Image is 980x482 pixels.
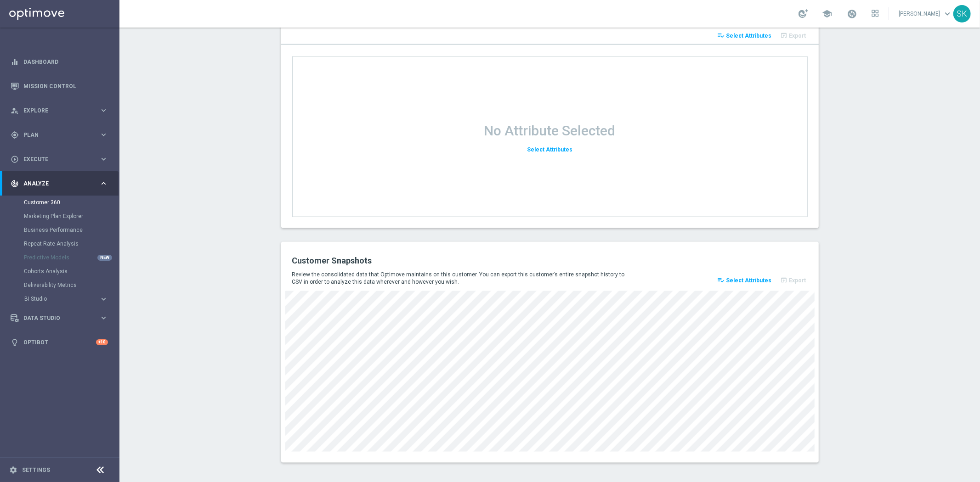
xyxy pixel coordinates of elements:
div: Data Studio [11,314,99,322]
button: person_search Explore keyboard_arrow_right [10,107,108,114]
i: play_circle_outline [11,155,19,163]
button: play_circle_outline Execute keyboard_arrow_right [10,156,108,163]
div: Marketing Plan Explorer [24,209,119,223]
a: Cohorts Analysis [24,268,96,275]
i: keyboard_arrow_right [99,295,108,303]
a: Deliverability Metrics [24,281,96,289]
div: Explore [11,106,99,115]
i: person_search [11,106,19,115]
a: Business Performance [24,226,96,234]
button: lightbulb Optibot +10 [10,339,108,346]
span: Select Attributes [726,33,772,39]
i: track_changes [11,179,19,188]
button: Select Attributes [526,144,574,156]
i: equalizer [11,58,19,66]
div: Deliverability Metrics [24,278,119,292]
i: gps_fixed [11,131,19,139]
i: keyboard_arrow_right [99,314,108,322]
a: Repeat Rate Analysis [24,240,96,247]
button: Mission Control [10,83,108,90]
span: Select Attributes [527,146,572,153]
i: lightbulb [11,338,19,347]
button: playlist_add_check Select Attributes [716,29,773,42]
a: Optibot [23,330,96,354]
i: keyboard_arrow_right [99,179,108,188]
span: Explore [23,108,99,113]
div: Optibot [11,330,108,354]
div: BI Studio [24,292,119,306]
span: Data Studio [23,315,99,321]
button: Data Studio keyboard_arrow_right [10,314,108,322]
a: Settings [22,467,50,473]
span: Analyze [23,181,99,186]
a: [PERSON_NAME]keyboard_arrow_down [898,7,953,21]
span: school [822,9,832,19]
i: playlist_add_check [718,276,725,284]
span: Plan [23,132,99,138]
span: keyboard_arrow_down [942,9,952,19]
p: Review the consolidated data that Optimove maintains on this customer. You can export this custom... [292,271,631,286]
i: keyboard_arrow_right [99,155,108,163]
div: NEW [97,255,112,261]
span: Execute [23,157,99,162]
div: Repeat Rate Analysis [24,237,119,251]
h1: No Attribute Selected [484,123,616,139]
a: Mission Control [23,74,108,98]
i: playlist_add_check [718,32,725,39]
div: Analyze [11,179,99,188]
i: keyboard_arrow_right [99,130,108,139]
span: BI Studio [24,296,90,302]
div: Dashboard [11,50,108,74]
i: settings [9,466,17,474]
div: SK [953,5,971,22]
a: Customer 360 [24,199,96,206]
i: keyboard_arrow_right [99,106,108,115]
div: +10 [96,339,108,345]
div: Plan [11,131,99,139]
button: playlist_add_check Select Attributes [716,274,773,287]
a: Dashboard [23,50,108,74]
button: gps_fixed Plan keyboard_arrow_right [10,131,108,139]
a: Marketing Plan Explorer [24,213,96,220]
div: Predictive Models [24,251,119,264]
button: track_changes Analyze keyboard_arrow_right [10,180,108,187]
button: BI Studio keyboard_arrow_right [24,295,108,303]
div: Execute [11,155,99,163]
div: Business Performance [24,223,119,237]
div: Customer 360 [24,196,119,209]
span: Select Attributes [726,277,772,284]
button: equalizer Dashboard [10,58,108,66]
h2: Customer Snapshots [292,255,543,266]
div: BI Studio [24,296,99,302]
div: Cohorts Analysis [24,264,119,278]
div: Mission Control [11,74,108,98]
